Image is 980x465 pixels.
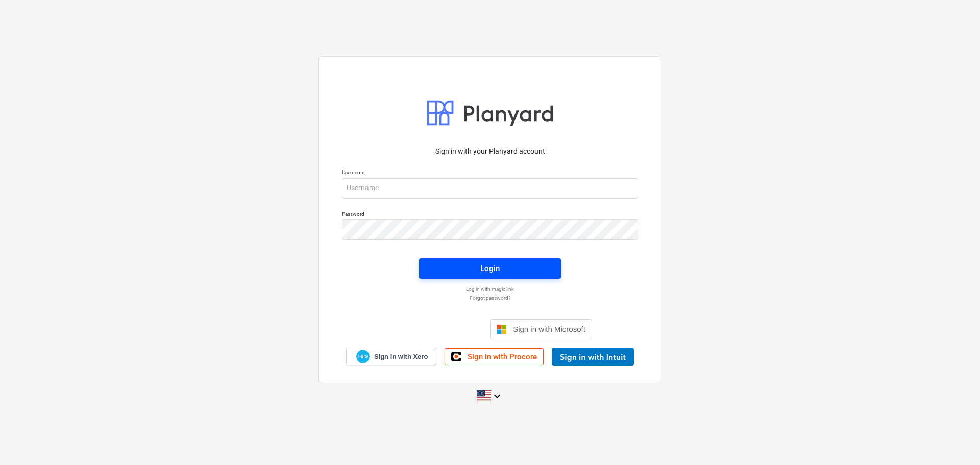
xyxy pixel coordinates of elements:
[445,348,544,365] a: Sign in with Procore
[497,324,507,334] img: Microsoft logo
[374,352,428,361] span: Sign in with Xero
[342,169,638,178] p: Username
[342,146,638,157] p: Sign in with your Planyard account
[342,178,638,199] input: Username
[337,286,643,292] a: Log in with magic link
[383,318,487,340] iframe: Sign in with Google Button
[419,258,561,279] button: Login
[480,262,500,275] div: Login
[513,325,585,333] span: Sign in with Microsoft
[346,348,437,365] a: Sign in with Xero
[337,295,643,301] a: Forgot password?
[491,390,503,402] i: keyboard_arrow_down
[342,211,638,219] p: Password
[356,350,370,363] img: Xero logo
[929,416,980,465] iframe: Chat Widget
[468,352,537,361] span: Sign in with Procore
